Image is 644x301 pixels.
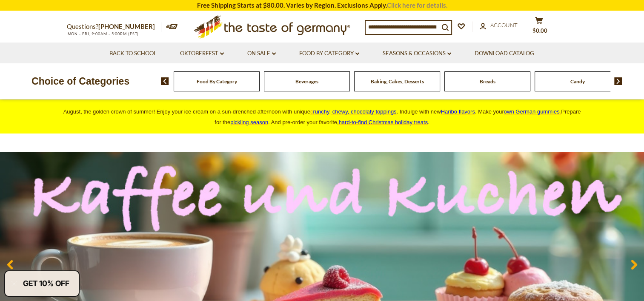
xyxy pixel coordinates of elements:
span: August, the golden crown of summer! Enjoy your ice cream on a sun-drenched afternoon with unique ... [63,108,581,125]
span: . [339,119,429,125]
a: Baking, Cakes, Desserts [371,78,424,85]
a: Candy [570,78,585,85]
span: $0.00 [532,27,547,34]
a: Oktoberfest [180,49,224,58]
a: On Sale [247,49,276,58]
a: Seasons & Occasions [383,49,451,58]
span: runchy, chewy, chocolaty toppings [313,108,396,115]
a: Food By Category [197,78,237,85]
a: [PHONE_NUMBER] [98,23,155,30]
a: Back to School [109,49,157,58]
a: Food By Category [299,49,359,58]
a: hard-to-find Christmas holiday treats [339,119,428,125]
button: $0.00 [527,17,552,38]
img: next arrow [614,77,622,85]
p: Questions? [67,21,161,32]
img: previous arrow [161,77,169,85]
span: Account [490,22,518,28]
a: Click here for details. [387,1,447,9]
a: Beverages [295,78,318,85]
a: Breads [480,78,495,85]
span: MON - FRI, 9:00AM - 5:00PM (EST) [67,31,139,36]
a: Haribo flavors [441,108,475,115]
span: own German gummies [504,108,560,115]
a: own German gummies. [504,108,561,115]
a: pickling season [230,119,268,125]
a: crunchy, chewy, chocolaty toppings [310,108,397,115]
a: Account [480,21,518,30]
a: Download Catalog [475,49,534,58]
